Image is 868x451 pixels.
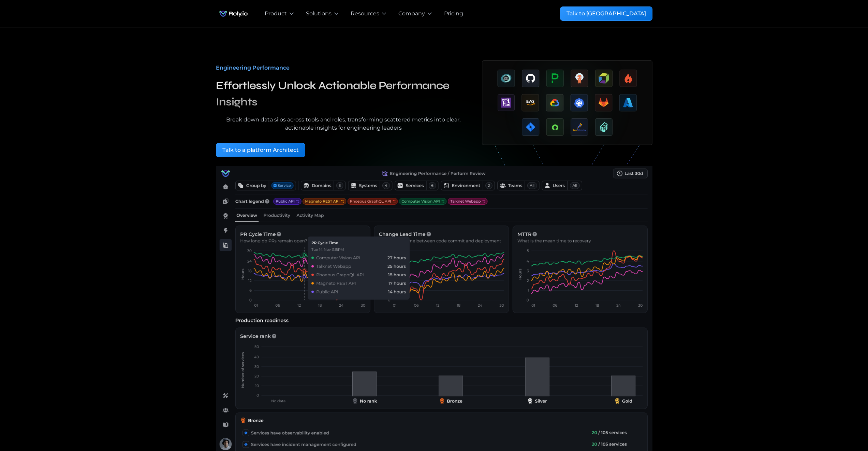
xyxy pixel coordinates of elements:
div: Company [398,10,425,18]
div: Engineering Performance [216,64,471,72]
a: Pricing [444,10,463,18]
div: Solutions [306,10,332,18]
h3: Effortlessly Unlock Actionable Performance Insights [216,77,471,110]
div: Talk to a platform Architect [222,146,299,154]
a: home [216,7,251,20]
a: Talk to a platform Architect [216,143,305,157]
a: open lightbox [482,60,652,166]
div: Resources [351,10,379,18]
div: Break down data silos across tools and roles, transforming scattered metrics into clear, actionab... [216,116,471,132]
img: Rely.io logo [216,7,251,20]
div: Talk to [GEOGRAPHIC_DATA] [567,10,646,18]
div: Product [265,10,287,18]
a: Talk to [GEOGRAPHIC_DATA] [560,6,652,21]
